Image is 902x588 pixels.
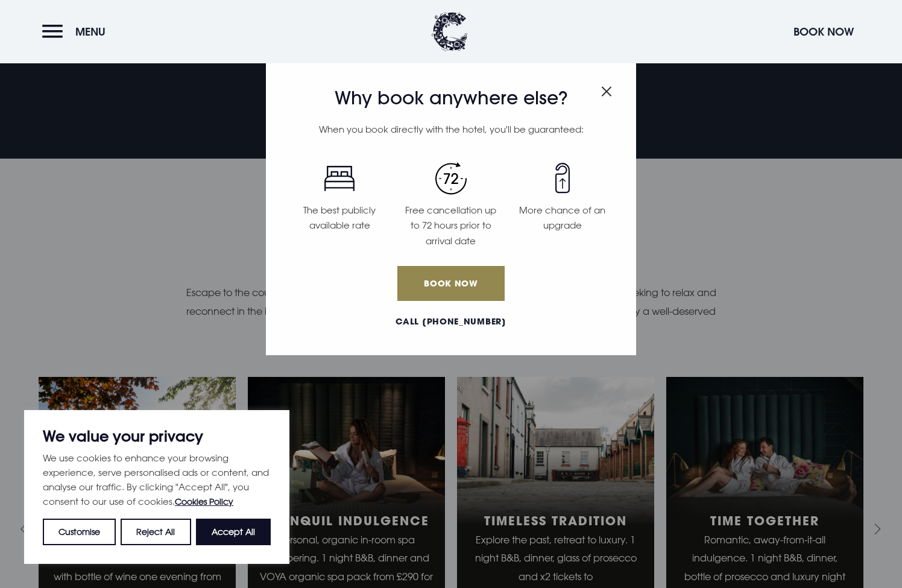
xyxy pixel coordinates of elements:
[43,519,116,545] button: Customise
[121,519,191,545] button: Reject All
[432,12,468,51] img: Clandeboye Lodge
[403,203,500,249] p: Free cancellation up to 72 hours prior to arrival date
[291,203,388,233] p: The best publicly available rate
[75,25,106,39] span: Menu
[43,429,271,443] p: We value your privacy
[787,19,860,45] button: Book Now
[397,266,505,301] a: Book Now
[601,80,612,99] button: Close modal
[196,519,271,545] button: Accept All
[42,19,112,45] button: Menu
[284,122,618,138] p: When you book directly with the hotel, you'll be guaranteed:
[43,450,271,509] p: We use cookies to enhance your browsing experience, serve personalised ads or content, and analys...
[284,87,618,109] h3: Why book anywhere else?
[24,410,289,564] div: We value your privacy
[514,203,611,233] p: More chance of an upgrade
[175,496,233,507] a: Cookies Policy
[284,315,618,328] a: Call [PHONE_NUMBER]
